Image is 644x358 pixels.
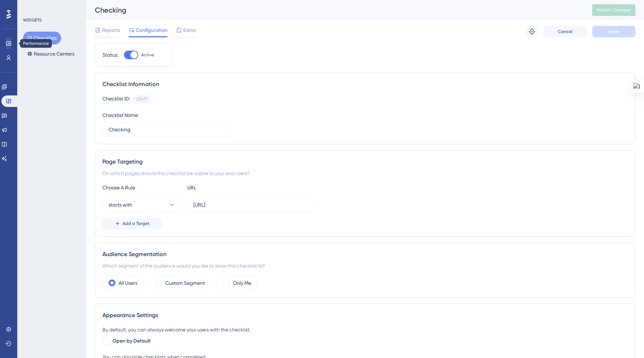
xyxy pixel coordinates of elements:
[233,279,251,287] label: Only Me
[597,7,631,13] span: Publish Changes
[102,26,120,34] span: Reports
[102,111,138,119] div: Checklist Name
[95,5,574,15] div: Checking
[102,80,628,89] div: Checklist Information
[112,337,151,345] span: Open by Default
[141,52,154,58] span: Active
[102,250,628,259] div: Audience Segmentation
[592,4,635,16] button: Publish Changes
[23,32,61,44] button: Checklists
[193,201,309,209] input: yourwebsite.com/path
[23,47,79,60] button: Resource Centers
[102,51,118,59] div: Status:
[102,218,162,229] button: Add a Target
[109,126,224,133] input: Type your Checklist name
[609,29,619,34] span: Save
[102,311,628,320] div: Appearance Settings
[183,26,197,34] span: Editor
[102,169,628,178] div: On which pages should the checklist be visible to your end users?
[136,26,167,34] span: Configuration
[119,279,137,287] label: All Users
[109,201,132,209] span: starts with
[543,26,586,37] button: Cancel
[558,29,572,34] span: Cancel
[102,198,181,212] button: starts with
[592,26,635,37] button: Save
[187,183,266,192] div: URL
[165,279,205,287] label: Custom Segment
[102,94,130,104] div: Checklist ID:
[123,221,149,226] span: Add a Target
[136,96,147,102] div: 20471
[102,262,628,270] div: Which segment of the audience would you like to show this checklist to?
[23,17,42,23] div: WIDGETS
[102,325,628,334] div: By default, you can always welcome your users with the checklist.
[102,183,181,192] div: Choose A Rule
[102,157,628,166] div: Page Targeting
